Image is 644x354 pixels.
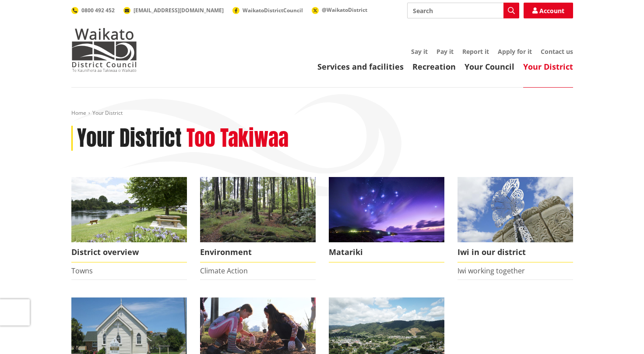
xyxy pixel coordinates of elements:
span: Environment [200,242,316,262]
span: District overview [71,242,187,262]
a: Your District [523,61,573,72]
span: @WaikatoDistrict [322,6,367,14]
a: 0800 492 452 [71,7,115,14]
a: Ngaruawahia 0015 District overview [71,177,187,262]
span: Matariki [329,242,444,262]
a: Iwi working together [457,266,525,276]
a: @WaikatoDistrict [312,6,367,14]
span: WaikatoDistrictCouncil [243,7,303,14]
span: [EMAIL_ADDRESS][DOMAIN_NAME] [134,7,224,14]
a: Turangawaewae Ngaruawahia Iwi in our district [457,177,573,262]
a: Towns [71,266,93,276]
img: Turangawaewae Ngaruawahia [457,177,573,242]
a: Services and facilities [317,61,404,72]
a: Environment [200,177,316,262]
h2: Too Takiwaa [187,126,289,151]
img: Waikato District Council - Te Kaunihera aa Takiwaa o Waikato [71,28,137,72]
span: Your District [92,109,123,117]
img: Ngaruawahia 0015 [71,177,187,242]
input: Search input [407,3,519,18]
a: Recreation [412,61,456,72]
a: [EMAIL_ADDRESS][DOMAIN_NAME] [123,7,224,14]
a: Climate Action [200,266,248,276]
img: biodiversity- Wright's Bush_16x9 crop [200,177,316,242]
a: Say it [411,47,428,56]
a: WaikatoDistrictCouncil [232,7,303,14]
a: Report it [462,47,489,56]
a: Home [71,109,86,117]
nav: breadcrumb [71,110,573,117]
a: Matariki [329,177,444,262]
a: Account [524,3,573,18]
a: Contact us [541,47,573,56]
a: Your Council [465,61,514,72]
a: Pay it [436,47,454,56]
a: Apply for it [498,47,532,56]
img: Matariki over Whiaangaroa [329,177,444,242]
h1: Your District [77,126,182,151]
span: 0800 492 452 [81,7,115,14]
span: Iwi in our district [457,242,573,262]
